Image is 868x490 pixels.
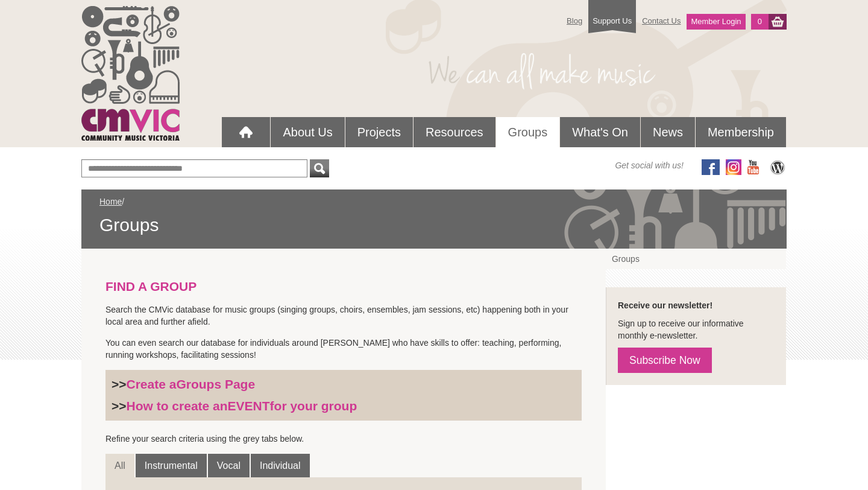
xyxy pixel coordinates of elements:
[561,10,588,31] a: Blog
[81,6,180,141] img: cmvic_logo.png
[208,454,250,478] a: Vocal
[99,214,769,237] span: Groups
[228,399,270,413] strong: EVENT
[105,454,134,478] a: All
[271,117,344,147] a: About Us
[751,14,769,30] a: 0
[136,454,207,478] a: Instrumental
[615,159,684,171] span: Get social with us!
[769,159,787,175] img: CMVic Blog
[105,279,197,293] strong: FIND A GROUP
[176,377,255,391] strong: Groups Page
[345,117,413,147] a: Projects
[99,197,122,206] a: Home
[105,304,582,328] p: Search the CMVic database for music groups (singing groups, choirs, ensembles, jam sessions, etc)...
[105,337,582,361] p: You can even search our database for individuals around [PERSON_NAME] who have skills to offer: t...
[560,117,640,147] a: What's On
[99,196,769,237] div: /
[636,10,687,31] a: Contact Us
[618,317,774,342] p: Sign up to receive our informative monthly e-newsletter.
[726,159,741,175] img: icon-instagram.png
[606,249,786,269] a: Groups
[251,454,310,478] a: Individual
[105,433,582,445] p: Refine your search criteria using the grey tabs below.
[112,377,576,392] h3: >>
[496,117,560,147] a: Groups
[414,117,495,147] a: Resources
[127,377,256,391] a: Create aGroups Page
[127,399,357,413] a: How to create anEVENTfor your group
[112,398,576,414] h3: >>
[618,348,712,373] a: Subscribe Now
[696,117,786,147] a: Membership
[687,14,745,30] a: Member Login
[641,117,695,147] a: News
[618,301,712,310] strong: Receive our newsletter!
